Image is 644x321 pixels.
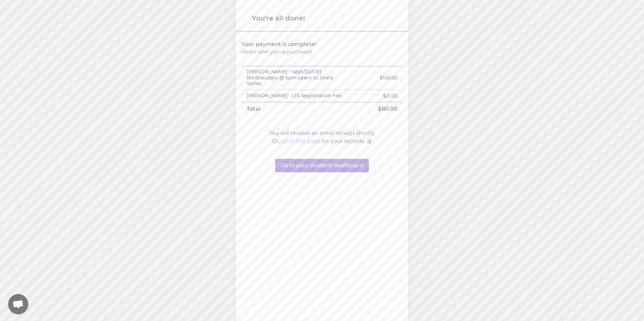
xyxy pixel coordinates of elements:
[241,40,349,48] h2: Your payment is complete!
[247,93,344,99] p: [PERSON_NAME] - LTS Registration Fee
[354,93,397,99] p: $ 21.00
[354,105,397,113] p: $ 161.00
[272,137,372,145] p: Or, for your records. 🖨
[241,102,349,116] td: Total
[8,294,28,314] a: Open chat
[275,159,369,172] button: Go to your student dashboard
[252,13,392,23] h1: You're all done!
[269,129,375,137] p: You will receive an email receipt shortly
[241,48,349,55] h3: Here's what you've purchased:
[354,74,397,81] p: $ 140.00
[281,137,321,145] button: print this page
[247,69,344,87] p: [PERSON_NAME] - Sept/[DATE] Wednesdays @ 6pm Learn to Skate Series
